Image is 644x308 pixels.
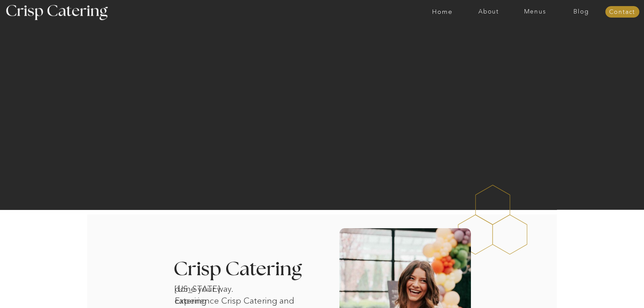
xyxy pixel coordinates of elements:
[512,8,558,15] a: Menus
[466,8,512,15] a: About
[605,9,639,16] a: Contact
[558,8,604,15] a: Blog
[419,8,466,15] a: Home
[173,260,319,280] h3: Crisp Catering
[576,274,644,308] iframe: podium webchat widget bubble
[174,283,245,292] h1: [US_STATE] catering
